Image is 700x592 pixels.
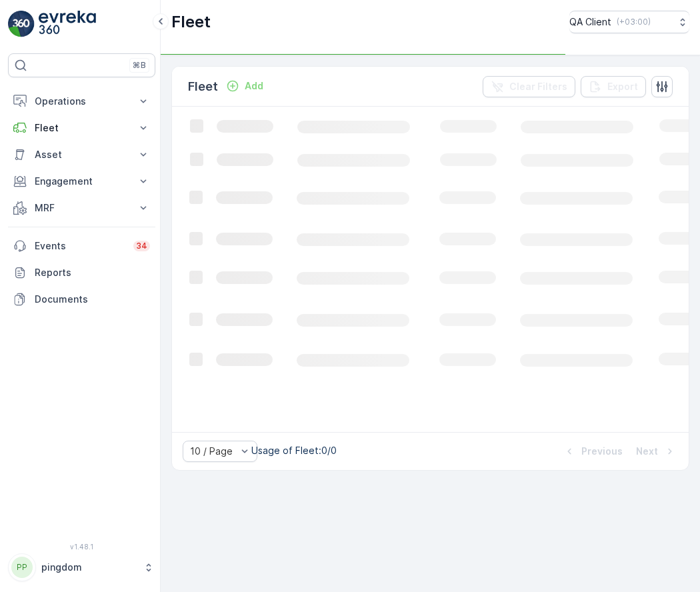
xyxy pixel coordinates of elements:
[509,80,567,93] p: Clear Filters
[581,445,623,458] p: Previous
[8,141,155,168] button: Asset
[8,543,155,551] span: v 1.48.1
[636,445,658,458] p: Next
[35,239,125,253] p: Events
[569,15,611,29] p: QA Client
[188,77,218,96] p: Fleet
[8,115,155,141] button: Fleet
[8,553,155,581] button: PPpingdom
[35,95,129,108] p: Operations
[569,11,689,33] button: QA Client(+03:00)
[635,443,678,459] button: Next
[483,76,575,97] button: Clear Filters
[581,76,646,97] button: Export
[8,88,155,115] button: Operations
[41,561,137,574] p: pingdom
[607,80,638,93] p: Export
[35,121,129,135] p: Fleet
[35,266,150,279] p: Reports
[8,286,155,313] a: Documents
[8,11,35,37] img: logo
[251,444,337,457] p: Usage of Fleet : 0/0
[35,175,129,188] p: Engagement
[245,79,263,93] p: Add
[133,60,146,71] p: ⌘B
[617,17,651,27] p: ( +03:00 )
[35,148,129,161] p: Asset
[11,557,33,578] div: PP
[221,78,269,94] button: Add
[8,168,155,195] button: Engagement
[561,443,624,459] button: Previous
[136,241,147,251] p: 34
[39,11,96,37] img: logo_light-DOdMpM7g.png
[8,233,155,259] a: Events34
[171,11,211,33] p: Fleet
[8,259,155,286] a: Reports
[35,293,150,306] p: Documents
[8,195,155,221] button: MRF
[35,201,129,215] p: MRF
